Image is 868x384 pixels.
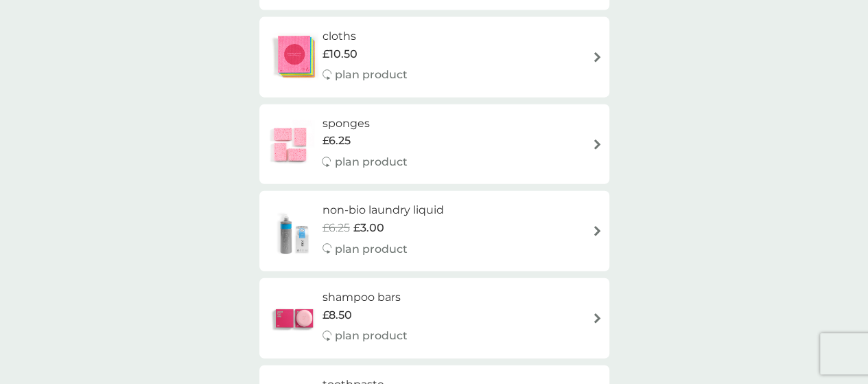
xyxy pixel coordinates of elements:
span: £6.25 [322,132,350,150]
img: arrow right [592,313,602,324]
h6: shampoo bars [322,289,408,306]
h6: cloths [322,27,408,45]
p: plan product [335,327,408,345]
img: arrow right [592,226,602,236]
h6: non-bio laundry liquid [322,201,444,219]
img: shampoo bars [266,295,322,343]
span: £8.50 [322,306,352,324]
p: plan product [335,240,408,258]
img: arrow right [592,52,602,63]
span: £3.00 [353,219,384,237]
span: £10.50 [322,45,357,63]
p: plan product [334,153,407,171]
img: cloths [266,33,322,81]
h6: sponges [322,115,407,133]
img: non-bio laundry liquid [266,207,322,256]
span: £6.25 [322,219,350,237]
img: sponges [266,120,314,168]
img: arrow right [592,139,602,150]
p: plan product [335,66,408,84]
